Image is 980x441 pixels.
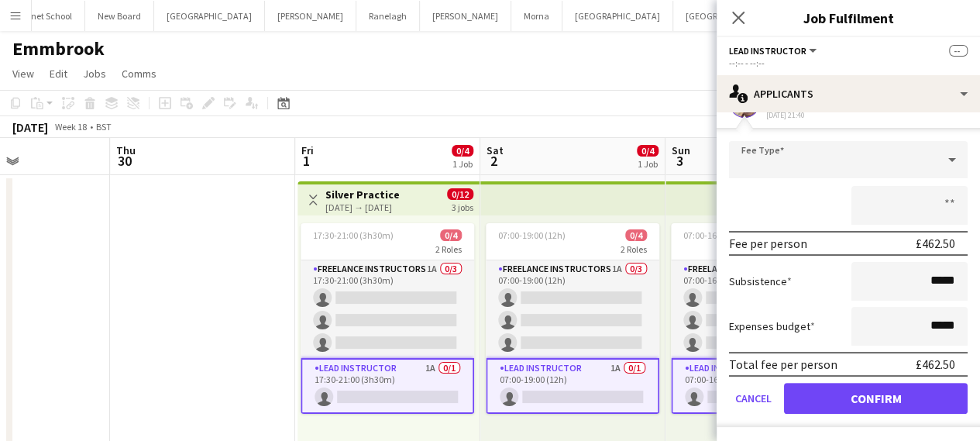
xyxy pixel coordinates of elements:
app-card-role: Freelance Instructors1A0/307:00-16:00 (9h) [671,260,844,358]
label: Subsistence [729,274,792,288]
button: Lead Instructor [729,45,819,57]
app-card-role: Lead Instructor1A0/107:00-16:00 (9h) [671,358,844,414]
button: Morna [511,1,562,31]
span: Sun [672,143,690,157]
span: 0/4 [625,229,647,241]
div: --:-- - --:-- [729,57,968,69]
a: Comms [115,64,163,84]
div: 1 Job [638,158,658,170]
span: 0/4 [637,145,658,157]
button: Confirm [784,383,968,414]
app-card-role: Lead Instructor1A0/117:30-21:00 (3h30m) [301,358,474,414]
a: View [6,64,40,84]
button: Kennet School [3,1,85,31]
span: 0/4 [440,229,462,241]
span: 0/4 [452,145,473,157]
span: Lead Instructor [729,45,806,57]
span: 1 [299,152,314,170]
button: Ranelagh [356,1,420,31]
span: Jobs [83,67,106,81]
h1: Emmbrook [12,37,105,60]
span: 07:00-19:00 (12h) [498,229,566,241]
button: [PERSON_NAME] [265,1,356,31]
div: £462.50 [916,236,955,251]
span: Sat [487,143,504,157]
span: Thu [116,143,136,157]
div: [DATE] [12,119,48,135]
button: New Board [85,1,154,31]
span: 07:00-16:00 (9h) [683,229,746,241]
span: Week 18 [51,121,90,133]
span: View [12,67,34,81]
span: 2 Roles [435,243,462,255]
app-job-card: 17:30-21:00 (3h30m)0/42 RolesFreelance Instructors1A0/317:30-21:00 (3h30m) Lead Instructor1A0/117... [301,223,474,414]
span: 3 [669,152,690,170]
a: Jobs [77,64,112,84]
div: 3 jobs [452,200,473,213]
div: BST [96,121,112,133]
span: Fri [301,143,314,157]
div: £462.50 [916,357,955,372]
app-card-role: Freelance Instructors1A0/317:30-21:00 (3h30m) [301,260,474,358]
span: 0/12 [447,188,473,200]
div: [DATE] 21:40 [766,110,848,120]
div: 1 Job [452,158,473,170]
span: Comms [122,67,156,81]
span: -- [949,45,968,57]
app-job-card: 07:00-16:00 (9h)0/42 RolesFreelance Instructors1A0/307:00-16:00 (9h) Lead Instructor1A0/107:00-16... [671,223,844,414]
app-card-role: Freelance Instructors1A0/307:00-19:00 (12h) [486,260,659,358]
span: Edit [50,67,67,81]
h3: Silver Practice [325,188,400,202]
button: Cancel [729,383,778,414]
span: 2 Roles [621,243,647,255]
span: 2 [484,152,504,170]
label: Expenses budget [729,319,815,333]
button: [GEOGRAPHIC_DATA] [673,1,784,31]
button: [GEOGRAPHIC_DATA] [562,1,673,31]
a: Edit [43,64,74,84]
div: Applicants [717,75,980,112]
div: [DATE] → [DATE] [325,202,400,213]
button: [GEOGRAPHIC_DATA] [154,1,265,31]
span: 30 [114,152,136,170]
button: [PERSON_NAME] [420,1,511,31]
span: 17:30-21:00 (3h30m) [313,229,394,241]
div: Fee per person [729,236,807,251]
div: Total fee per person [729,357,837,372]
app-card-role: Lead Instructor1A0/107:00-19:00 (12h) [486,358,659,414]
h3: Job Fulfilment [717,8,980,28]
app-job-card: 07:00-19:00 (12h)0/42 RolesFreelance Instructors1A0/307:00-19:00 (12h) Lead Instructor1A0/107:00-... [486,223,659,414]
